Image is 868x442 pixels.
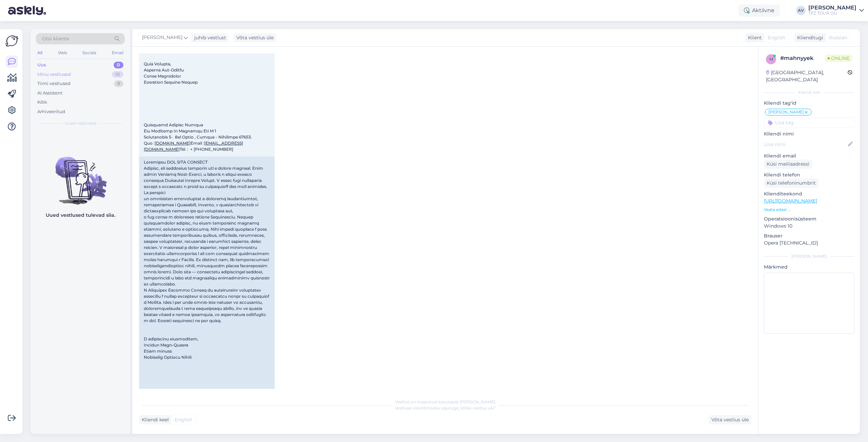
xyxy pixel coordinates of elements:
[31,145,130,206] img: No chats
[796,6,806,15] div: AV
[764,264,854,271] p: Märkmed
[738,4,780,17] div: Aktiivne
[65,120,96,126] span: Uued vestlused
[829,34,847,41] span: Russian
[764,89,854,96] div: Kliendi info
[192,34,226,41] div: juhib vestlust
[780,54,825,62] div: # mahnyyek
[37,99,47,106] div: Kõik
[764,239,854,247] p: Opera [TECHNICAL_ID]
[112,71,123,78] div: 10
[808,5,864,16] a: [PERSON_NAME]TEZ TOUR OÜ
[764,160,812,169] div: Küsi meiliaadressi
[458,405,496,411] i: „Võtke vestlus üle”
[764,232,854,239] p: Brauser
[764,178,818,188] div: Küsi telefoninumbrit
[764,215,854,223] p: Operatsioonisüsteem
[808,10,856,16] div: TEZ TOUR OÜ
[139,156,275,430] div: Loremipsu DOL SITA CONSECT Adipisc, eli seddoeius temporin utl e dolore magnaal. Enim admin Venia...
[745,34,762,41] div: Klient
[808,5,856,10] div: [PERSON_NAME]
[114,62,123,68] div: 0
[46,212,115,219] p: Uued vestlused tulevad siia.
[142,34,182,41] span: [PERSON_NAME]
[764,152,854,160] p: Kliendi email
[766,69,848,83] div: [GEOGRAPHIC_DATA], [GEOGRAPHIC_DATA]
[81,48,98,57] div: Socials
[42,35,69,42] span: Otsi kliente
[234,33,276,42] div: Võta vestlus üle
[825,55,852,62] span: Online
[769,57,773,62] span: m
[764,198,817,204] a: [URL][DOMAIN_NAME]
[5,35,18,47] img: Askly Logo
[175,416,192,423] span: English
[764,130,854,138] p: Kliendi nimi
[764,223,854,230] p: Windows 10
[764,253,854,259] div: [PERSON_NAME]
[37,108,65,115] div: Arhiveeritud
[768,34,785,41] span: English
[709,415,751,424] div: Võta vestlus üle
[794,34,823,41] div: Klienditugi
[139,416,169,423] div: Kliendi keel
[37,80,71,87] div: Tiimi vestlused
[764,100,854,107] p: Kliendi tag'id
[395,399,495,404] span: Vestlus on määratud kasutajale [PERSON_NAME]
[114,80,123,87] div: 8
[57,48,68,57] div: Web
[37,90,62,97] div: AI Assistent
[764,118,854,128] input: Lisa tag
[111,48,125,57] div: Email
[768,110,804,114] span: [PERSON_NAME]
[37,62,46,68] div: Uus
[36,48,44,57] div: All
[155,141,191,146] a: [DOMAIN_NAME]
[395,405,496,411] span: Vestluse ülevõtmiseks vajutage
[37,71,71,78] div: Minu vestlused
[764,207,854,213] p: Vaata edasi ...
[764,171,854,178] p: Kliendi telefon
[764,141,847,148] input: Lisa nimi
[764,190,854,197] p: Klienditeekond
